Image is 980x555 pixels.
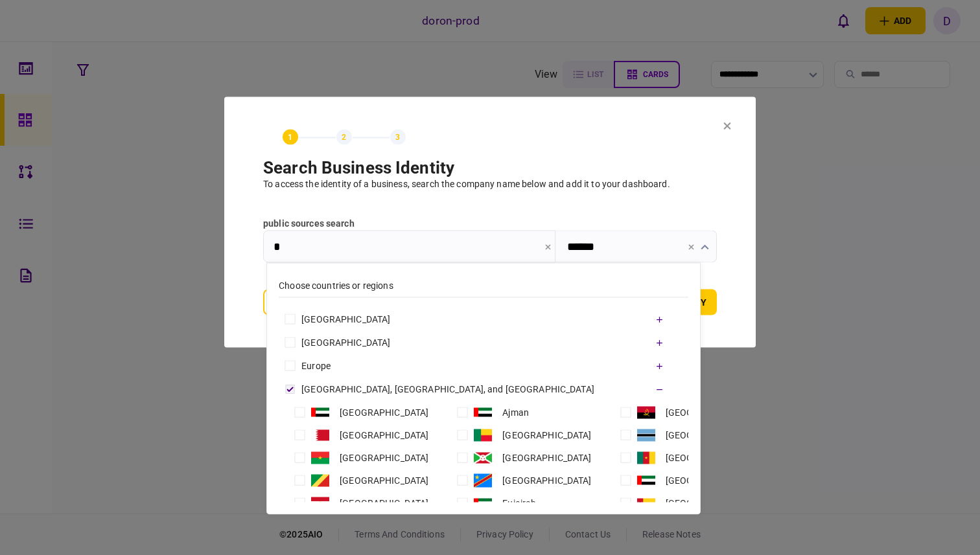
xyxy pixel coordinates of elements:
[649,331,669,354] button: open region options
[649,378,669,401] button: close region options
[637,496,754,510] div: [GEOGRAPHIC_DATA]
[311,496,428,510] div: [GEOGRAPHIC_DATA]
[301,336,390,350] div: [GEOGRAPHIC_DATA]
[311,428,428,442] div: [GEOGRAPHIC_DATA]
[263,177,717,190] div: To access the identity of a business, search the company name below and add it to your dashboard .
[474,408,492,417] img: ae
[637,429,655,442] img: bw
[288,132,292,141] text: 1
[649,354,669,378] button: open region options
[311,408,329,417] img: ae
[396,132,401,141] text: 3
[474,405,529,419] div: Ajman
[474,451,591,464] div: [GEOGRAPHIC_DATA]
[474,428,591,442] div: [GEOGRAPHIC_DATA]
[474,499,492,508] img: ae
[311,473,428,487] div: [GEOGRAPHIC_DATA]
[637,451,754,464] div: [GEOGRAPHIC_DATA]
[311,429,329,440] img: bh
[311,451,428,464] div: [GEOGRAPHIC_DATA]
[279,275,688,297] div: Choose countries or regions
[474,496,536,510] div: Fujairah
[637,473,754,487] div: [GEOGRAPHIC_DATA]
[637,476,655,485] img: ae
[474,429,492,442] img: bj
[263,157,717,177] h1: search business identity
[474,473,492,487] img: cd
[311,405,428,419] div: [GEOGRAPHIC_DATA]
[474,473,591,487] div: [GEOGRAPHIC_DATA]
[311,497,329,510] img: eg
[311,475,329,487] img: cg
[637,405,754,419] div: [GEOGRAPHIC_DATA]
[263,216,717,230] label: public sources search
[342,132,346,141] text: 2
[301,383,594,396] div: [GEOGRAPHIC_DATA], [GEOGRAPHIC_DATA], and [GEOGRAPHIC_DATA]
[474,452,492,463] img: bi
[301,313,390,326] div: [GEOGRAPHIC_DATA]
[649,308,669,331] button: open region options
[637,407,655,419] img: ao
[311,452,329,464] img: bf
[637,428,754,442] div: [GEOGRAPHIC_DATA]
[637,499,655,508] img: gw
[301,359,331,373] div: Europe
[637,452,655,464] img: cm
